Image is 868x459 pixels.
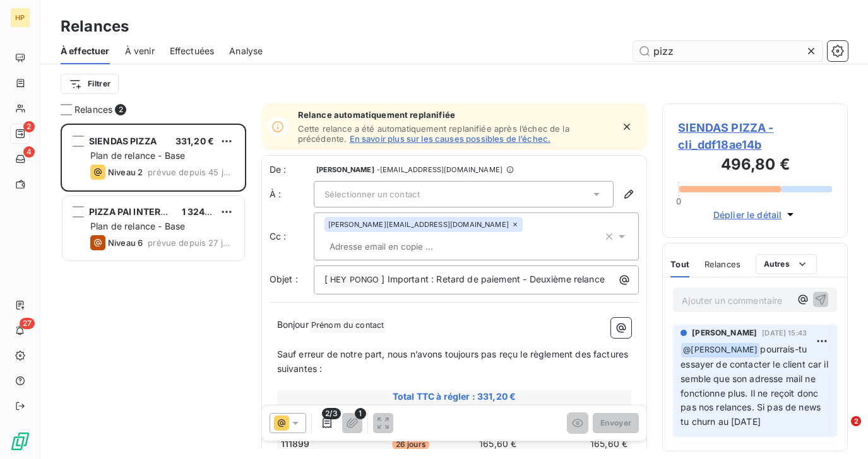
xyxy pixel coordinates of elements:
[762,329,807,337] span: [DATE] 15:43
[23,146,35,158] span: 4
[90,150,185,161] span: Plan de relance - Base
[229,45,263,57] span: Analyse
[692,327,757,339] span: [PERSON_NAME]
[10,431,30,451] img: Logo LeanPay
[61,45,110,57] span: À effectuer
[89,206,207,217] span: PIZZA PAI INTERNATIONAL
[61,74,119,94] button: Filtrer
[90,221,185,231] span: Plan de relance - Base
[381,274,605,284] span: ] Important : Retard de paiement - Deuxième relance
[678,153,832,178] h3: 496,80 €
[125,45,155,57] span: À venir
[10,8,30,28] div: HP
[710,207,801,222] button: Déplier le détail
[61,124,246,459] div: grid
[681,343,759,357] span: @ [PERSON_NAME]
[328,273,381,288] span: HEY PONGO
[108,238,143,248] span: Niveau 6
[20,318,35,329] span: 27
[61,15,129,38] h3: Relances
[825,416,855,446] iframe: Intercom live chat
[298,110,614,120] span: Relance automatiquement replanifiée
[148,238,234,248] span: prévue depuis 27 jours
[316,166,374,173] span: [PERSON_NAME]
[108,167,143,177] span: Niveau 2
[115,104,126,115] span: 2
[350,134,551,144] a: En savoir plus sur les causes possibles de l’échec.
[277,319,309,330] span: Bonjour
[756,254,817,274] button: Autres
[324,189,420,199] span: Sélectionner un contact
[670,259,689,269] span: Tout
[23,121,35,132] span: 2
[678,119,832,153] span: SIENDAS PIZZA - cli_ddf18ae14b
[74,103,112,116] span: Relances
[705,259,740,269] span: Relances
[593,413,639,433] button: Envoyer
[851,416,861,426] span: 2
[270,163,314,176] span: De :
[676,196,681,206] span: 0
[309,318,386,333] span: Prénom du contact
[713,208,782,221] span: Déplier le détail
[324,274,328,284] span: [
[170,45,215,57] span: Effectuées
[542,437,628,451] td: 165,60 €
[270,274,298,284] span: Objet :
[148,167,234,177] span: prévue depuis 45 jours
[455,437,541,451] td: 165,60 €
[270,188,314,200] label: À :
[392,439,429,450] span: 26 jours
[175,136,214,146] span: 331,20 €
[89,136,157,146] span: SIENDAS PIZZA
[324,237,470,256] input: Adresse email en copie ...
[633,41,823,61] input: Rechercher
[322,408,340,419] span: 2/3
[277,349,631,374] span: Sauf erreur de notre part, nous n’avons toujours pas reçu le règlement des factures suivantes :
[328,221,509,228] span: [PERSON_NAME][EMAIL_ADDRESS][DOMAIN_NAME]
[281,438,310,450] span: 111899
[279,390,630,403] span: Total TTC à régler : 331,20 €
[355,408,366,419] span: 1
[298,124,569,144] span: Cette relance a été automatiquement replanifiée après l’échec de la précédente.
[182,206,229,217] span: 1 324,80 €
[270,230,314,243] label: Cc :
[377,166,502,173] span: - [EMAIL_ADDRESS][DOMAIN_NAME]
